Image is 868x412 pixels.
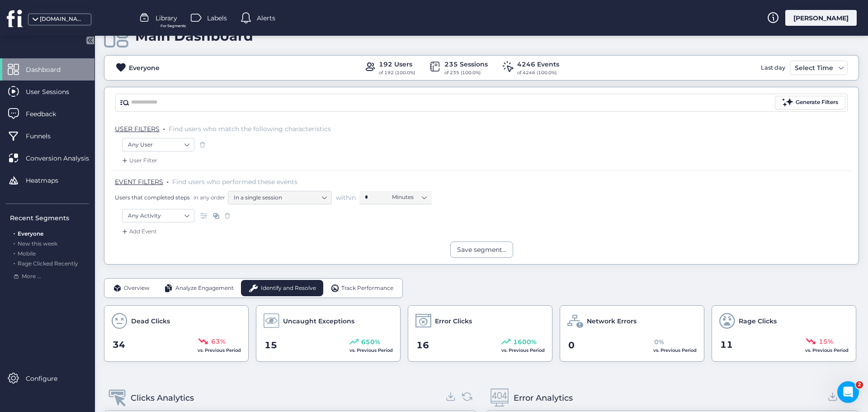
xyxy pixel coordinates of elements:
[837,381,859,403] iframe: Intercom live chat
[18,230,43,237] span: Everyone
[775,96,845,109] button: Generate Filters
[392,190,426,204] nz-select-item: Minutes
[120,156,157,165] div: User Filter
[22,272,41,281] span: More ...
[793,62,835,73] div: Select Time
[379,69,415,76] div: of 192 (100.0%)
[26,374,71,384] span: Configure
[805,347,849,353] span: vs. Previous Period
[124,284,150,293] span: Overview
[416,338,429,352] span: 16
[18,260,78,267] span: Rage Clicked Recently
[283,316,354,326] span: Uncaught Exceptions
[444,69,488,76] div: of 235 (100.0%)
[513,337,537,347] span: 1600%
[129,63,160,73] div: Everyone
[26,87,83,97] span: User Sessions
[207,13,227,23] span: Labels
[18,240,57,247] span: New this week
[653,347,697,353] span: vs. Previous Period
[131,316,170,326] span: Dead Clicks
[128,138,189,152] nz-select-item: Any User
[135,28,253,44] div: Main Dashboard
[40,15,85,24] div: [DOMAIN_NAME]
[169,125,331,133] span: Find users who match the following characteristics
[113,338,125,352] span: 34
[10,213,89,223] div: Recent Segments
[785,10,857,26] div: [PERSON_NAME]
[379,59,415,69] div: 192 Users
[501,347,545,353] span: vs. Previous Period
[720,338,733,352] span: 11
[341,284,393,293] span: Track Performance
[115,125,160,133] span: USER FILTERS
[172,178,297,186] span: Find users who performed these events
[336,193,356,202] span: within
[160,23,186,29] span: For Segments
[120,227,157,236] div: Add Event
[257,13,275,23] span: Alerts
[654,337,664,347] span: 0%
[759,61,788,75] div: Last day
[175,284,234,293] span: Analyze Engagement
[14,258,15,267] span: .
[587,316,637,326] span: Network Errors
[26,65,74,75] span: Dashboard
[128,209,189,223] nz-select-item: Any Activity
[568,338,575,352] span: 0
[26,175,72,185] span: Heatmaps
[167,176,169,185] span: .
[198,347,241,353] span: vs. Previous Period
[739,316,777,326] span: Rage Clicks
[517,59,559,69] div: 4246 Events
[856,381,863,388] span: 2
[444,59,488,69] div: 235 Sessions
[26,131,64,141] span: Funnels
[261,284,316,293] span: Identify and Resolve
[517,69,559,76] div: of 4246 (100.0%)
[361,337,380,347] span: 650%
[14,248,15,257] span: .
[131,392,194,404] div: Clicks Analytics
[115,194,190,201] span: Users that completed steps
[796,98,838,107] div: Generate Filters
[14,228,15,237] span: .
[457,245,506,255] div: Save segment...
[211,336,226,346] span: 63%
[14,238,15,247] span: .
[115,178,163,186] span: EVENT FILTERS
[514,392,573,404] div: Error Analytics
[26,153,103,163] span: Conversion Analysis
[192,194,225,201] span: in any order
[18,250,36,257] span: Mobile
[156,13,177,23] span: Library
[349,347,393,353] span: vs. Previous Period
[163,123,165,132] span: .
[264,338,277,352] span: 15
[26,109,70,119] span: Feedback
[435,316,472,326] span: Error Clicks
[819,336,833,346] span: 15%
[234,191,326,204] nz-select-item: In a single session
